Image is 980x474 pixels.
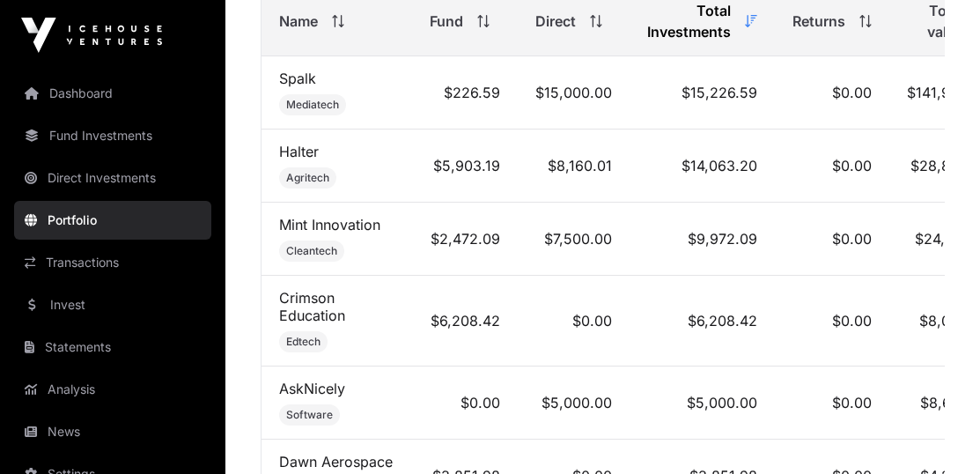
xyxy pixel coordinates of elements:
td: $0.00 [775,367,889,440]
td: $8,160.01 [518,130,630,203]
span: Fund [430,11,463,32]
a: Fund Investments [14,116,211,155]
td: $2,472.09 [412,203,518,276]
td: $5,000.00 [518,367,630,440]
td: $9,972.09 [630,203,775,276]
td: $0.00 [775,130,889,203]
iframe: Chat Widget [892,389,980,474]
td: $0.00 [412,367,518,440]
span: Returns [792,11,845,32]
a: Halter [279,143,319,160]
span: Agritech [286,171,329,185]
a: Mint Innovation [279,216,380,233]
td: $14,063.20 [630,130,775,203]
a: Direct Investments [14,159,211,197]
td: $0.00 [518,276,630,367]
td: $5,903.19 [412,130,518,203]
a: Invest [14,285,211,324]
a: Analysis [14,370,211,409]
td: $0.00 [775,203,889,276]
a: Dawn Aerospace [279,453,393,470]
a: Crimson Education [279,289,345,324]
a: Transactions [14,243,211,282]
a: Spalk [279,70,316,87]
td: $6,208.42 [412,276,518,367]
a: Portfolio [14,201,211,240]
a: Dashboard [14,74,211,113]
td: $15,000.00 [518,56,630,130]
td: $0.00 [775,56,889,130]
td: $5,000.00 [630,367,775,440]
td: $0.00 [775,276,889,367]
a: News [14,412,211,451]
a: Statements [14,328,211,367]
td: $226.59 [412,56,518,130]
span: Mediatech [286,98,339,112]
span: Direct [535,11,576,32]
td: $6,208.42 [630,276,775,367]
a: AskNicely [279,380,345,397]
span: Software [286,408,333,422]
span: Edtech [286,335,321,349]
td: $15,226.59 [630,56,775,130]
span: Name [279,11,318,32]
span: Cleantech [286,244,337,258]
img: Icehouse Ventures Logo [21,18,162,53]
td: $7,500.00 [518,203,630,276]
